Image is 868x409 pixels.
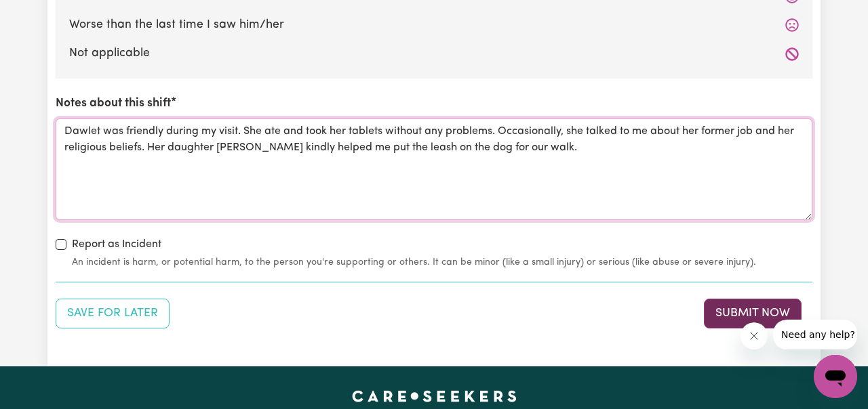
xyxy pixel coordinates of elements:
label: Worse than the last time I saw him/her [69,16,799,34]
iframe: Button to launch messaging window [814,355,857,398]
button: Save your job report [56,299,170,328]
iframe: Close message [741,322,768,349]
button: Submit your job report [704,299,802,328]
a: Careseekers home page [352,391,517,402]
iframe: Message from company [773,320,857,349]
label: Not applicable [69,45,799,62]
small: An incident is harm, or potential harm, to the person you're supporting or others. It can be mino... [72,255,812,270]
label: Report as Incident [72,236,161,253]
textarea: Dawlet was friendly during my visit. She ate and took her tablets without any problems. Occasiona... [56,119,812,220]
label: Notes about this shift [56,95,171,112]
